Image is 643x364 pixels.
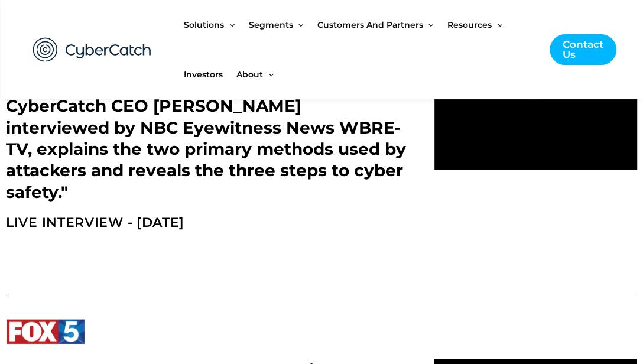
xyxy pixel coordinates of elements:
[263,50,274,99] span: Menu Toggle
[6,52,408,203] h2: "Schools, hospitals, municipalities and others continue to fall victim to cyber attackers. CyberC...
[184,50,223,99] span: Investors
[236,50,263,99] span: About
[6,214,423,232] h2: LIVE INTERVIEW - [DATE]
[184,50,236,99] a: Investors
[21,25,163,74] img: CyberCatch
[550,34,616,65] a: Contact Us
[434,57,637,171] iframe: vimeo Video Player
